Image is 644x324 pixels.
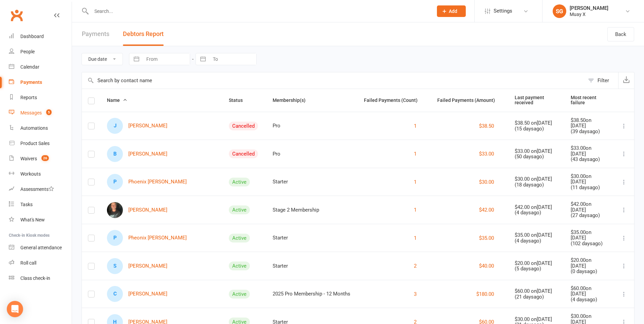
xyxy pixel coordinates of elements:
[571,185,608,191] div: ( 11 days ago)
[9,59,72,75] a: Calendar
[515,148,558,154] div: $33.00 on [DATE]
[449,8,457,14] span: Add
[82,22,109,46] a: Payments
[107,202,167,218] a: [PERSON_NAME]
[107,230,187,246] a: PPheonix [PERSON_NAME]
[571,157,608,162] div: ( 43 days ago)
[273,123,352,129] div: Pro
[20,141,50,146] div: Product Sales
[273,263,352,269] div: Starter
[571,286,608,297] div: $60.00 on [DATE]
[229,205,250,214] div: Active
[571,201,608,213] div: $42.00 on [DATE]
[571,118,608,129] div: $38.50 on [DATE]
[571,230,608,241] div: $35.00 on [DATE]
[107,258,123,274] div: S
[20,34,44,39] div: Dashboard
[553,4,566,18] div: SG
[509,89,565,112] th: Last payment received
[9,105,72,121] a: Messages 5
[571,174,608,185] div: $30.00 on [DATE]
[515,232,558,238] div: $35.00 on [DATE]
[515,182,558,188] div: ( 18 days ago)
[571,129,608,134] div: ( 39 days ago)
[209,53,256,65] input: To
[273,291,352,297] div: 2025 Pro Membership - 12 Months
[229,290,250,299] div: Active
[82,72,585,89] input: Search by contact name
[20,217,45,222] div: What's New
[107,174,123,190] div: P
[515,154,558,160] div: ( 50 days ago)
[9,151,72,166] a: Waivers 26
[9,240,72,255] a: General attendance kiosk mode
[273,207,352,213] div: Stage 2 Membership
[515,317,558,322] div: $30.00 on [DATE]
[9,75,72,90] a: Payments
[20,156,37,161] div: Waivers
[229,234,250,242] div: Active
[479,150,494,158] button: $33.00
[515,126,558,132] div: ( 15 days ago)
[20,49,35,54] div: People
[414,234,417,242] button: 1
[607,27,634,41] a: Back
[585,72,618,89] button: Filter
[515,260,558,266] div: $20.00 on [DATE]
[364,96,425,104] button: Failed Payments (Count)
[515,294,558,300] div: ( 21 days ago)
[107,118,123,134] div: J
[494,3,512,19] span: Settings
[515,238,558,244] div: ( 4 days ago)
[414,150,417,158] button: 1
[20,95,37,100] div: Reports
[414,178,417,186] button: 1
[107,258,167,274] a: S[PERSON_NAME]
[229,262,250,270] div: Active
[20,260,36,266] div: Roll call
[107,230,123,246] div: P
[414,206,417,214] button: 1
[571,145,608,157] div: $33.00 on [DATE]
[9,166,72,182] a: Workouts
[89,6,428,16] input: Search...
[20,125,48,131] div: Automations
[9,121,72,136] a: Automations
[273,235,352,241] div: Starter
[570,5,608,11] div: [PERSON_NAME]
[9,29,72,44] a: Dashboard
[107,286,123,302] div: C
[571,297,608,303] div: ( 4 days ago)
[20,110,42,115] div: Messages
[20,186,54,192] div: Assessments
[107,174,187,190] a: PPhoenix [PERSON_NAME]
[476,290,494,298] button: $180.00
[571,213,608,218] div: ( 27 days ago)
[229,178,250,186] div: Active
[8,7,25,24] a: Clubworx
[571,269,608,274] div: ( 0 days ago)
[9,90,72,105] a: Reports
[479,234,494,242] button: $35.00
[414,290,417,298] button: 3
[107,146,167,162] a: B[PERSON_NAME]
[9,136,72,151] a: Product Sales
[9,197,72,212] a: Tasks
[273,151,352,157] div: Pro
[123,22,164,46] button: Debtors Report
[229,149,258,158] div: Cancelled
[565,89,614,112] th: Most recent failure
[479,122,494,130] button: $38.50
[273,179,352,185] div: Starter
[9,182,72,197] a: Assessments
[597,76,609,85] div: Filter
[9,44,72,59] a: People
[9,212,72,228] a: What's New
[437,5,466,17] button: Add
[107,286,167,302] a: C[PERSON_NAME]
[9,255,72,271] a: Roll call
[414,122,417,130] button: 1
[266,89,358,112] th: Membership(s)
[107,118,167,134] a: J[PERSON_NAME]
[437,96,502,104] button: Failed Payments (Amount)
